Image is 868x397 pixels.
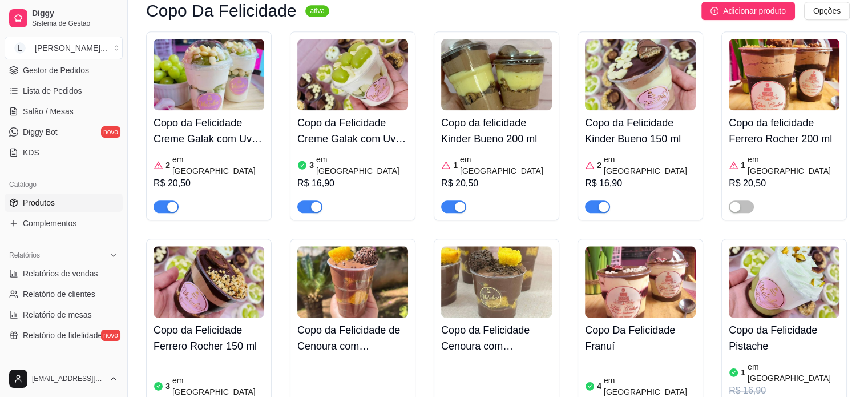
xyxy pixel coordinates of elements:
div: Gerenciar [5,358,123,376]
span: KDS [23,147,39,158]
span: [EMAIL_ADDRESS][DOMAIN_NAME] [32,374,104,383]
a: Relatório de clientes [5,285,123,303]
img: product-image [297,246,408,318]
article: 3 [165,380,170,392]
h4: Copo da Felicidade Kinder Bueno 150 ml [585,115,696,147]
img: product-image [585,39,696,110]
img: product-image [154,246,264,318]
article: em [GEOGRAPHIC_DATA] [748,154,839,177]
span: Opções [813,5,841,17]
h4: Copo da Felicidade Ferrero Rocher 150 ml [154,322,264,354]
a: KDS [5,143,123,162]
div: R$ 20,50 [441,177,552,190]
sup: ativa [305,5,329,17]
span: L [14,42,26,54]
div: R$ 20,50 [154,177,264,190]
span: Lista de Pedidos [23,85,82,97]
span: Sistema de Gestão [32,19,118,28]
h4: Copo da felicidade Ferrero Rocher 200 ml [729,115,839,147]
button: [EMAIL_ADDRESS][DOMAIN_NAME] [5,365,123,392]
div: R$ 16,90 [297,177,408,190]
span: Relatório de fidelidade [23,330,102,341]
span: Adicionar produto [723,5,786,17]
img: product-image [729,39,839,110]
article: 3 [309,159,314,171]
article: 1 [741,367,745,378]
article: 4 [597,380,601,392]
a: DiggySistema de Gestão [5,5,123,32]
img: product-image [297,39,408,110]
h4: Copo da Felicidade de Cenoura com Brigadeiro 200 ml [297,322,408,354]
h4: Copo da Felicidade Cenoura com Brigadeiro 150 ml [441,322,552,354]
article: em [GEOGRAPHIC_DATA] [316,154,408,177]
img: product-image [729,246,839,318]
span: Relatórios [9,251,40,260]
span: Gestor de Pedidos [23,65,89,76]
div: R$ 20,50 [729,177,839,190]
span: Relatório de clientes [23,288,95,300]
h4: Copo Da Felicidade Franuí [585,322,696,354]
button: Select a team [5,37,123,59]
article: em [GEOGRAPHIC_DATA] [460,154,552,177]
div: R$ 16,90 [585,177,696,190]
span: Complementos [23,218,76,229]
a: Lista de Pedidos [5,82,123,100]
a: Complementos [5,214,123,232]
span: Relatório de mesas [23,309,92,320]
a: Produtos [5,194,123,212]
img: product-image [585,246,696,318]
h4: Copo da felicidade Kinder Bueno 200 ml [441,115,552,147]
article: em [GEOGRAPHIC_DATA] [748,361,839,384]
div: [PERSON_NAME] ... [35,42,107,54]
img: product-image [441,39,552,110]
a: Relatório de fidelidadenovo [5,326,123,344]
a: Gestor de Pedidos [5,61,123,79]
article: 2 [165,159,170,171]
h4: Copo da Felicidade Creme Galak com Uvas Verdes [154,115,264,147]
span: Relatórios de vendas [23,268,98,279]
article: em [GEOGRAPHIC_DATA] [172,154,264,177]
span: Produtos [23,197,55,208]
span: plus-circle [710,7,718,15]
h4: Copo da Felicidade Creme Galak com Uvas Verdes 150 ml [297,115,408,147]
a: Relatório de mesas [5,306,123,324]
img: product-image [441,246,552,318]
span: Salão / Mesas [23,106,74,117]
article: 2 [597,159,601,171]
a: Relatórios de vendas [5,264,123,283]
div: Catálogo [5,175,123,194]
article: 1 [453,159,458,171]
a: Diggy Botnovo [5,123,123,141]
article: 1 [741,159,745,171]
span: Diggy Bot [23,126,58,138]
span: Diggy [32,9,118,19]
h3: Copo Da Felicidade [146,4,296,18]
h4: Copo da Felicidade Pistache [729,322,839,354]
button: Opções [804,2,850,20]
button: Adicionar produto [701,2,795,20]
a: Salão / Mesas [5,102,123,121]
article: em [GEOGRAPHIC_DATA] [604,154,696,177]
img: product-image [154,39,264,110]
